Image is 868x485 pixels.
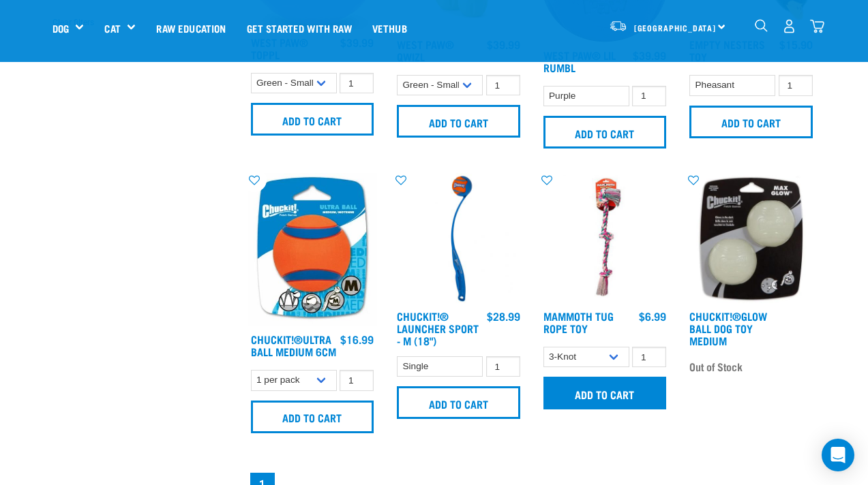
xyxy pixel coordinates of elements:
a: Chuckit!®Glow Ball Dog Toy Medium [689,313,767,343]
img: home-icon@2x.png [810,19,824,33]
input: 1 [486,75,520,96]
a: Chuckit!®Ultra Ball Medium 6cm [251,336,336,354]
span: Out of Stock [689,356,743,377]
input: 1 [779,75,813,96]
div: $16.99 [340,333,374,345]
img: Mammoth 3-Knot Tug [540,173,670,303]
input: 1 [632,86,666,107]
img: van-moving.png [609,20,627,32]
input: Add to cart [543,377,667,409]
img: A237296 [686,173,816,303]
input: Add to cart [251,401,374,433]
input: Add to cart [397,105,520,138]
input: Add to cart [251,103,374,136]
input: 1 [486,356,520,377]
img: 152248chuck it ultra ball med 0013909 [248,173,378,326]
img: Bb5c5226 acd4 4c0e 81f5 c383e1e1d35b 1 35d3d51dffbaba34a78f507489e2669f [393,173,524,303]
a: Vethub [362,1,417,55]
a: West Paw® Lil Rumbl [543,52,616,70]
img: user.png [782,19,796,33]
div: $6.99 [639,310,666,322]
a: Chuckit!® Launcher Sport - M (18") [397,313,479,343]
a: Cat [104,20,120,36]
input: Add to cart [397,386,520,419]
img: home-icon-1@2x.png [755,19,768,32]
a: Mammoth Tug Rope Toy [543,313,614,331]
a: Raw Education [146,1,236,55]
input: 1 [340,370,374,391]
span: [GEOGRAPHIC_DATA] [634,25,717,30]
a: Dog [53,20,69,36]
a: Get started with Raw [237,1,362,55]
input: 1 [340,73,374,94]
input: Add to cart [543,116,667,148]
div: $28.99 [487,310,520,322]
input: Add to cart [689,106,813,138]
div: Open Intercom Messenger [822,439,854,471]
input: 1 [632,347,666,368]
